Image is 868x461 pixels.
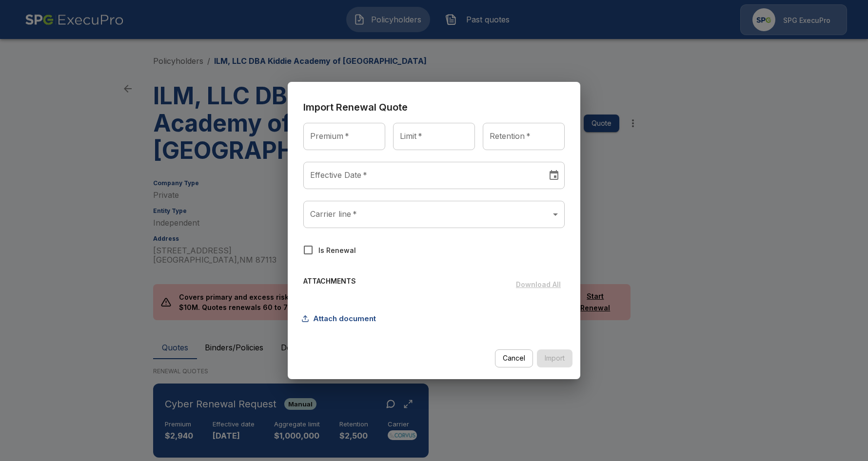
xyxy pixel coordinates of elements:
h6: ATTACHMENTS [303,276,356,294]
button: Attach document [303,309,380,328]
span: Is Renewal [318,245,356,255]
h6: Import Renewal Quote [303,99,565,115]
button: Choose date [544,166,564,185]
button: Cancel [495,349,533,367]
